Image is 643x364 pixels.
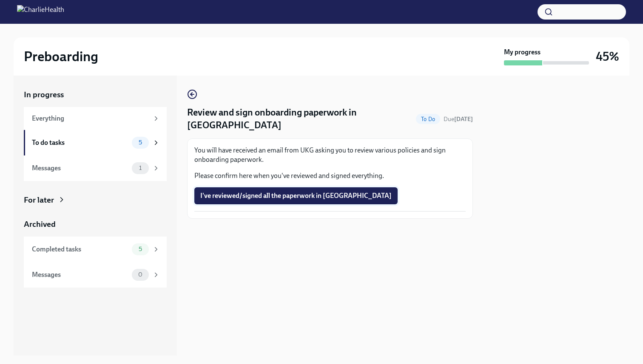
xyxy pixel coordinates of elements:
span: To Do [416,116,440,122]
span: Due [444,116,473,123]
div: To do tasks [32,138,128,147]
a: In progress [24,89,167,100]
span: 1 [134,165,147,171]
a: Messages0 [24,262,167,288]
a: Messages1 [24,155,167,181]
span: 5 [134,139,147,146]
span: 5 [134,246,147,252]
h4: Review and sign onboarding paperwork in [GEOGRAPHIC_DATA] [187,106,413,132]
img: CharlieHealth [17,5,64,19]
div: Messages [32,164,128,173]
h2: Preboarding [24,48,98,65]
a: Completed tasks5 [24,237,167,262]
a: For later [24,195,167,206]
strong: [DATE] [454,116,473,123]
div: Everything [32,114,149,123]
span: I've reviewed/signed all the paperwork in [GEOGRAPHIC_DATA] [200,192,392,200]
a: Everything [24,107,167,130]
button: I've reviewed/signed all the paperwork in [GEOGRAPHIC_DATA] [194,187,398,204]
div: Completed tasks [32,245,128,254]
span: September 25th, 2025 08:00 [444,115,473,123]
div: Messages [32,270,128,279]
p: Please confirm here when you've reviewed and signed everything. [194,171,466,181]
h3: 45% [596,49,619,64]
a: Archived [24,219,167,230]
span: 0 [133,271,148,278]
a: To do tasks5 [24,130,167,155]
strong: My progress [504,48,541,57]
p: You will have received an email from UKG asking you to review various policies and sign onboardin... [194,146,466,164]
div: For later [24,195,54,206]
